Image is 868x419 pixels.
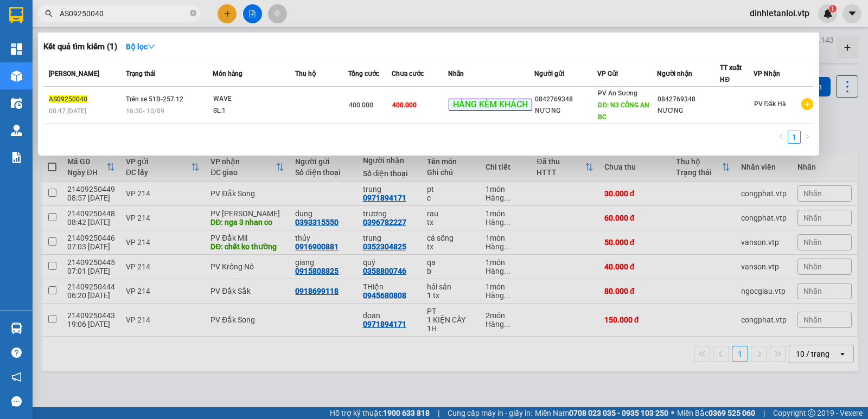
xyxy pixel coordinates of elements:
img: logo-vxr [9,7,23,23]
span: Nhãn [448,70,464,78]
div: WAVE [213,93,295,105]
div: NƯƠNG [535,105,597,117]
span: Chưa cước [392,70,424,78]
span: 400.000 [349,101,373,109]
button: left [775,131,788,144]
span: right [804,133,810,140]
span: plus-circle [801,98,813,110]
span: TT xuất HĐ [720,64,742,83]
img: warehouse-icon [11,70,22,82]
div: NƯƠNG [658,105,720,117]
span: left [778,133,784,140]
span: notification [11,372,22,382]
span: PV An Sương [598,89,637,97]
span: AS09250040 [49,95,87,103]
img: warehouse-icon [11,98,22,109]
button: right [801,131,814,144]
span: [PERSON_NAME] [49,70,99,78]
span: 400.000 [392,101,417,109]
li: 1 [788,131,801,144]
img: warehouse-icon [11,323,22,334]
span: close-circle [190,10,196,16]
span: VP Nhận [754,70,780,78]
span: Món hàng [213,70,242,78]
span: message [11,396,22,407]
li: Next Page [801,131,814,144]
a: 1 [788,131,800,143]
span: down [148,43,155,50]
button: Bộ lọcdown [117,38,164,55]
div: 0842769348 [658,94,720,105]
span: Người gửi [534,70,564,78]
div: 0842769348 [535,94,597,105]
span: search [45,10,53,17]
span: question-circle [11,347,22,358]
span: Trên xe 51B-257.12 [126,95,183,103]
span: HÀNG KÈM KHÁCH [449,99,532,111]
span: VP Gửi [597,70,618,78]
img: dashboard-icon [11,43,22,55]
span: PV Đắk Hà [754,100,786,108]
span: 08:47 [DATE] [49,107,86,115]
span: Thu hộ [295,70,316,78]
img: solution-icon [11,152,22,163]
span: Tổng cước [348,70,379,78]
span: 16:30 - 10/09 [126,107,164,115]
h3: Kết quả tìm kiếm ( 1 ) [43,41,117,53]
span: DĐ: N3 CÔNG AN BC [598,101,649,121]
div: SL: 1 [213,105,295,117]
input: Tìm tên, số ĐT hoặc mã đơn [60,8,188,20]
span: close-circle [190,9,196,19]
li: Previous Page [775,131,788,144]
strong: Bộ lọc [126,42,155,51]
img: warehouse-icon [11,125,22,136]
span: Trạng thái [126,70,155,78]
span: Người nhận [657,70,692,78]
